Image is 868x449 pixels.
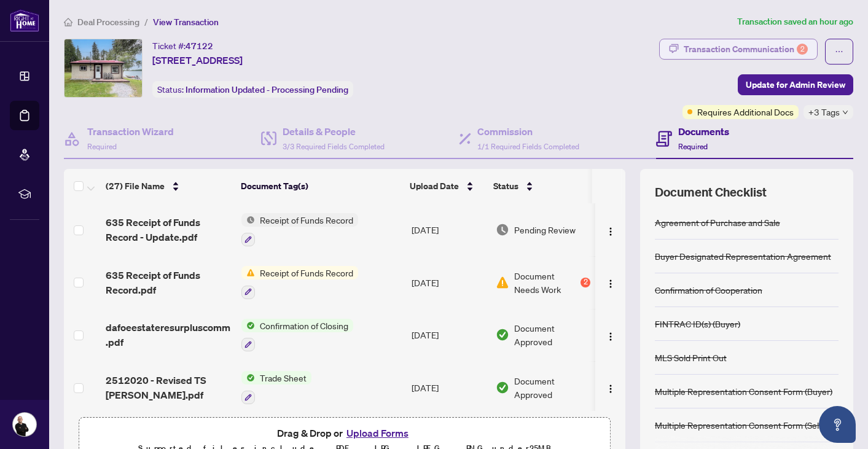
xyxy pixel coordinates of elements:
[581,278,590,287] div: 2
[106,373,232,402] span: 2512020 - Revised TS [PERSON_NAME].pdf
[101,169,236,203] th: (27) File Name
[477,124,579,139] h4: Commission
[106,179,165,193] span: (27) File Name
[405,169,488,203] th: Upload Date
[87,124,174,139] h4: Transaction Wizard
[77,17,139,28] span: Deal Processing
[477,142,579,151] span: 1/1 Required Fields Completed
[87,142,117,151] span: Required
[241,213,255,227] img: Status Icon
[241,213,358,246] button: Status IconReceipt of Funds Record
[514,223,576,236] span: Pending Review
[144,15,148,29] li: /
[283,142,385,151] span: 3/3 Required Fields Completed
[737,15,853,29] article: Transaction saved an hour ago
[655,184,767,201] span: Document Checklist
[738,74,853,95] button: Update for Admin Review
[343,425,412,441] button: Upload Forms
[283,124,385,139] h4: Details & People
[606,227,616,236] img: Logo
[152,81,353,98] div: Status:
[488,169,593,203] th: Status
[241,266,255,279] img: Status Icon
[808,105,840,119] span: +3 Tags
[186,41,213,52] span: 47122
[655,317,740,330] div: FINTRAC ID(s) (Buyer)
[697,105,794,119] span: Requires Additional Docs
[496,223,509,236] img: Document Status
[684,39,808,59] div: Transaction Communication
[819,406,856,443] button: Open asap
[65,39,142,97] img: IMG-X12273872_1.jpg
[64,18,72,26] span: home
[407,203,491,256] td: [DATE]
[496,328,509,342] img: Document Status
[601,325,620,345] button: Logo
[152,53,243,68] span: [STREET_ADDRESS]
[236,169,405,203] th: Document Tag(s)
[241,371,311,404] button: Status IconTrade Sheet
[241,319,353,352] button: Status IconConfirmation of Closing
[106,320,232,349] span: dafoeestateresurpluscomm.pdf
[606,332,616,342] img: Logo
[10,9,39,32] img: logo
[407,256,491,309] td: [DATE]
[655,216,780,229] div: Agreement of Purchase and Sale
[152,39,213,53] div: Ticket #:
[255,319,353,332] span: Confirmation of Closing
[659,39,818,60] button: Transaction Communication2
[655,283,762,297] div: Confirmation of Cooperation
[655,418,831,432] div: Multiple Representation Consent Form (Seller)
[241,266,358,299] button: Status IconReceipt of Funds Record
[241,371,255,385] img: Status Icon
[606,384,616,394] img: Logo
[106,215,232,244] span: 635 Receipt of Funds Record - Update.pdf
[255,213,358,227] span: Receipt of Funds Record
[255,266,358,279] span: Receipt of Funds Record
[514,269,579,296] span: Document Needs Work
[746,75,845,95] span: Update for Admin Review
[655,351,727,364] div: MLS Sold Print Out
[407,361,491,414] td: [DATE]
[407,309,491,362] td: [DATE]
[514,321,591,348] span: Document Approved
[678,142,708,151] span: Required
[606,279,616,289] img: Logo
[514,374,591,401] span: Document Approved
[601,220,620,240] button: Logo
[655,249,831,263] div: Buyer Designated Representation Agreement
[496,276,509,289] img: Document Status
[678,124,729,139] h4: Documents
[842,109,848,115] span: down
[601,378,620,397] button: Logo
[153,17,219,28] span: View Transaction
[410,179,459,193] span: Upload Date
[655,385,832,398] div: Multiple Representation Consent Form (Buyer)
[493,179,518,193] span: Status
[13,413,36,436] img: Profile Icon
[496,381,509,394] img: Document Status
[255,371,311,385] span: Trade Sheet
[835,47,843,56] span: ellipsis
[106,268,232,297] span: 635 Receipt of Funds Record.pdf
[241,319,255,332] img: Status Icon
[186,84,348,95] span: Information Updated - Processing Pending
[601,273,620,292] button: Logo
[277,425,412,441] span: Drag & Drop or
[797,44,808,55] div: 2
